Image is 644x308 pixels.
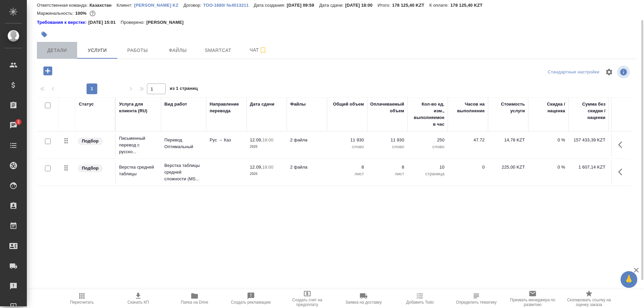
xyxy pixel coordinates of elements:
p: 11 930 [330,137,364,143]
p: лист [371,171,404,177]
div: Направление перевода [210,101,243,114]
p: Рус → Каз [210,137,243,143]
span: Посмотреть информацию [617,66,631,78]
p: слово [330,143,364,150]
span: Настроить таблицу [601,64,617,80]
p: Маржинальность: [37,11,75,16]
p: 14,78 KZT [491,137,525,143]
p: Дата создания: [254,3,287,8]
p: 2025 [250,143,283,150]
a: ТОО-1680/ №4513211 [203,2,254,8]
td: 0 [448,161,488,184]
div: Услуга для клиента (RU) [119,101,158,114]
p: Проверено: [121,19,147,26]
p: Ответственная команда: [37,3,90,8]
p: 2025 [250,171,283,177]
p: 18:00 [262,165,273,170]
p: Казахстан [90,3,117,8]
p: 12.09, [250,137,262,142]
p: 1 607,14 KZT [572,164,605,171]
p: 178 125,40 KZT [392,3,429,8]
p: Договор: [183,3,203,8]
button: 0.00 KZT; [88,9,97,18]
div: Вид работ [164,101,187,108]
div: Часов на выполнение [451,101,485,114]
p: К оплате: [429,3,450,8]
p: [DATE] 15:01 [88,19,121,26]
p: Клиент: [116,3,134,8]
button: Показать кнопки [614,164,630,180]
button: Добавить тэг [37,27,52,42]
p: Подбор [82,165,99,172]
p: Подбор [82,138,99,144]
div: split button [546,67,601,77]
div: Файлы [290,101,306,108]
span: Чат [242,46,274,54]
div: Сумма без скидки / наценки [572,101,605,121]
p: слово [371,143,404,150]
a: 3 [2,117,25,134]
p: Дата сдачи: [319,3,345,8]
div: Оплачиваемый объем [370,101,404,114]
p: Верстка средней таблицы [119,164,158,177]
span: Работы [121,46,154,55]
p: слово [411,143,444,150]
p: 250 [411,137,444,143]
p: [PERSON_NAME] [146,19,189,26]
button: 🙏 [621,271,637,288]
p: Перевод Оптимальный [164,137,203,150]
div: Стоимость услуги [491,101,525,114]
p: 11 930 [371,137,404,143]
p: 18:00 [262,137,273,142]
p: 225,00 KZT [491,164,525,171]
span: Файлы [162,46,194,55]
div: Скидка / наценка [532,101,565,114]
p: [DATE] 18:00 [345,3,378,8]
button: Показать кнопки [614,137,630,153]
span: 🙏 [623,272,635,287]
p: 10 [411,164,444,171]
a: Требования к верстке: [37,19,88,26]
td: 47.72 [448,133,488,157]
p: Верстка таблицы средней сложности (MS... [164,162,203,182]
p: [PERSON_NAME] KZ [134,3,183,8]
p: 0 % [532,164,565,171]
span: 3 [13,119,23,125]
div: Дата сдачи [250,101,274,108]
p: [DATE] 09:59 [287,3,319,8]
p: 12.09, [250,165,262,170]
p: 2 файла [290,164,324,171]
span: из 1 страниц [170,84,198,94]
span: Детали [41,46,73,55]
p: лист [330,171,364,177]
p: страница [411,171,444,177]
div: Кол-во ед. изм., выполняемое в час [411,101,444,128]
svg: Подписаться [259,46,267,54]
p: ТОО-1680/ №4513211 [203,3,254,8]
span: Услуги [81,46,113,55]
p: Итого: [378,3,392,8]
span: Smartcat [202,46,234,55]
p: 100% [75,11,88,16]
p: Письменный перевод с русско... [119,135,158,155]
div: Общий объем [333,101,364,108]
p: 8 [371,164,404,171]
a: [PERSON_NAME] KZ [134,2,183,8]
p: 2 файла [290,137,324,143]
div: Статус [79,101,94,108]
p: 0 % [532,137,565,143]
div: Нажми, чтобы открыть папку с инструкцией [37,19,88,26]
button: Добавить услугу [39,64,57,78]
p: 157 433,39 KZT [572,137,605,143]
p: 178 125,40 KZT [450,3,488,8]
p: 8 [330,164,364,171]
